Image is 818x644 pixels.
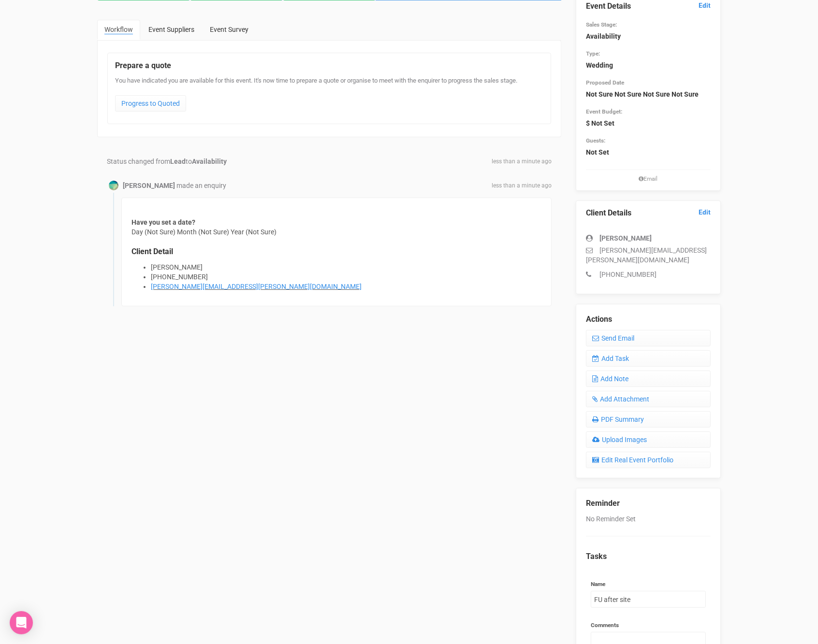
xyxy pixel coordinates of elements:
[141,20,202,39] a: Event Suppliers
[586,452,711,468] a: Edit Real Event Portfolio
[176,182,226,189] span: made an enquiry
[586,148,609,156] strong: Not Set
[586,21,617,28] small: Sales Stage:
[107,157,227,165] span: Status changed from to
[586,270,711,279] p: [PHONE_NUMBER]
[591,621,706,630] label: Comments
[586,137,605,144] small: Guests:
[97,20,140,40] a: Workflow
[586,391,711,407] a: Add Attachment
[131,218,195,226] strong: Have you set a date?
[586,551,711,562] legend: Tasks
[586,498,711,509] legend: Reminder
[151,262,541,272] li: [PERSON_NAME]
[10,611,33,634] div: Open Intercom Messenger
[586,330,711,346] a: Send Email
[586,119,614,127] strong: $ Not Set
[586,350,711,367] a: Add Task
[586,79,624,86] small: Proposed Date
[115,60,543,72] legend: Prepare a quote
[203,20,256,39] a: Event Survey
[586,108,622,115] small: Event Budget:
[586,175,711,183] small: Email
[131,246,541,258] legend: Client Detail
[115,95,186,112] a: Progress to Quoted
[599,234,652,242] strong: [PERSON_NAME]
[151,272,541,282] li: [PHONE_NUMBER]
[109,181,118,190] img: Profile Image
[591,580,706,588] label: Name
[586,371,711,387] a: Add Note
[586,245,711,265] p: [PERSON_NAME][EMAIL_ADDRESS][PERSON_NAME][DOMAIN_NAME]
[121,198,552,306] div: Day (Not Sure) Month (Not Sure) Year (Not Sure)
[492,182,552,190] span: less than a minute ago
[586,90,699,98] strong: Not Sure Not Sure Not Sure Not Sure
[586,32,621,40] strong: Availability
[699,1,711,10] a: Edit
[586,61,613,69] strong: Wedding
[586,431,711,448] a: Upload Images
[586,1,711,12] legend: Event Details
[115,76,543,116] div: You have indicated you are available for this event. It's now time to prepare a quote or organise...
[192,157,227,165] strong: Availability
[586,411,711,428] a: PDF Summary
[151,283,362,290] a: [PERSON_NAME][EMAIL_ADDRESS][PERSON_NAME][DOMAIN_NAME]
[586,50,600,57] small: Type:
[699,208,711,217] a: Edit
[170,157,186,165] strong: Lead
[123,182,175,189] strong: [PERSON_NAME]
[586,208,711,219] legend: Client Details
[586,314,711,325] legend: Actions
[492,157,552,166] span: less than a minute ago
